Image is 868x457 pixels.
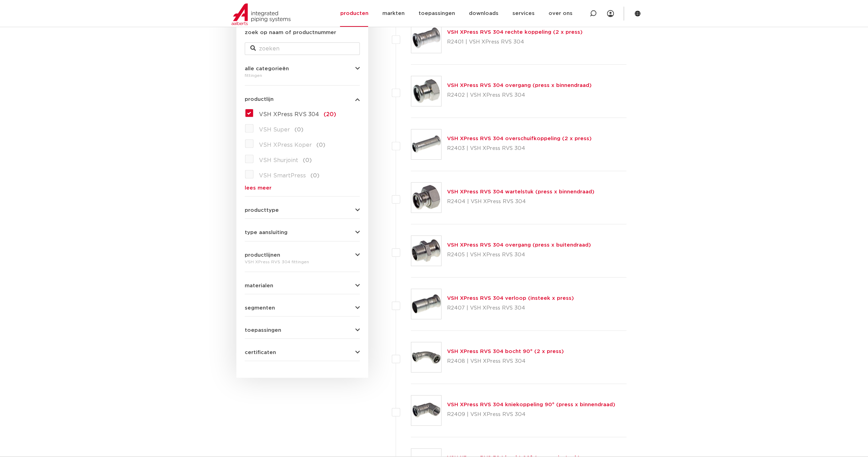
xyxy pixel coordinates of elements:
a: VSH XPress RVS 304 wartelstuk (press x binnendraad) [447,189,594,194]
span: certificaten [245,350,276,355]
button: productlijnen [245,252,360,258]
span: VSH XPress RVS 304 [259,112,319,117]
span: alle categorieën [245,66,289,71]
span: productlijnen [245,252,280,258]
p: R2407 | VSH XPress RVS 304 [447,303,574,314]
span: producttype [245,208,279,213]
span: type aansluiting [245,230,287,235]
a: VSH XPress RVS 304 overgang (press x binnendraad) [447,83,592,88]
button: materialen [245,283,360,288]
button: producttype [245,208,360,213]
button: type aansluiting [245,230,360,235]
img: Thumbnail for VSH XPress RVS 304 kniekoppeling 90° (press x binnendraad) [411,395,441,425]
button: segmenten [245,305,360,311]
p: R2405 | VSH XPress RVS 304 [447,249,591,260]
input: zoeken [245,42,360,55]
img: Thumbnail for VSH XPress RVS 304 wartelstuk (press x binnendraad) [411,183,441,213]
label: zoek op naam of productnummer [245,29,336,37]
p: R2401 | VSH XPress RVS 304 [447,37,583,48]
img: Thumbnail for VSH XPress RVS 304 overschuifkoppeling (2 x press) [411,129,441,159]
div: VSH XPress RVS 304 fittingen [245,258,360,266]
img: Thumbnail for VSH XPress RVS 304 verloop (insteek x press) [411,289,441,319]
a: lees meer [245,185,360,191]
button: certificaten [245,350,360,355]
button: productlijn [245,97,360,102]
img: Thumbnail for VSH XPress RVS 304 rechte koppeling (2 x press) [411,23,441,53]
p: R2409 | VSH XPress RVS 304 [447,409,615,420]
span: VSH SmartPress [259,173,306,178]
img: Thumbnail for VSH XPress RVS 304 overgang (press x binnendraad) [411,76,441,106]
a: VSH XPress RVS 304 verloop (insteek x press) [447,296,574,301]
span: productlijn [245,97,274,102]
span: VSH Shurjoint [259,158,298,163]
span: VSH Super [259,127,290,133]
a: VSH XPress RVS 304 overgang (press x buitendraad) [447,242,591,248]
a: VSH XPress RVS 304 overschuifkoppeling (2 x press) [447,136,592,141]
button: alle categorieën [245,66,360,71]
p: R2403 | VSH XPress RVS 304 [447,143,592,154]
span: segmenten [245,305,275,311]
span: (20) [324,112,336,117]
img: Thumbnail for VSH XPress RVS 304 bocht 90° (2 x press) [411,342,441,372]
span: VSH XPress Koper [259,142,312,148]
span: (0) [303,158,312,163]
span: (0) [316,142,325,148]
span: (0) [294,127,303,133]
img: Thumbnail for VSH XPress RVS 304 overgang (press x buitendraad) [411,236,441,266]
a: VSH XPress RVS 304 bocht 90° (2 x press) [447,349,564,354]
p: R2408 | VSH XPress RVS 304 [447,356,564,367]
p: R2404 | VSH XPress RVS 304 [447,196,594,207]
p: R2402 | VSH XPress RVS 304 [447,90,592,101]
a: VSH XPress RVS 304 kniekoppeling 90° (press x binnendraad) [447,402,615,407]
button: toepassingen [245,328,360,333]
a: VSH XPress RVS 304 rechte koppeling (2 x press) [447,30,583,35]
span: toepassingen [245,328,281,333]
span: (0) [310,173,319,178]
div: fittingen [245,71,360,80]
span: materialen [245,283,273,288]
